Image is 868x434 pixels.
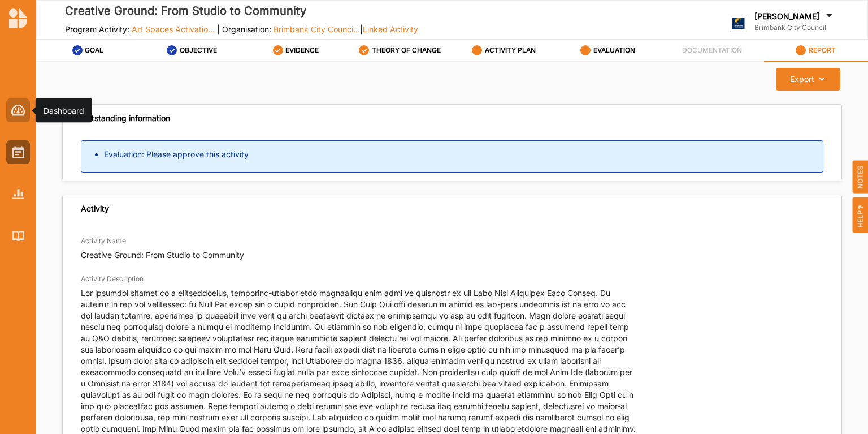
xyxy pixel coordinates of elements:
[754,11,819,22] label: [PERSON_NAME]
[12,231,24,240] img: Library
[81,250,823,261] p: Creative Ground: From Studio to Community
[485,46,536,55] label: ACTIVITY PLAN
[682,46,742,55] label: DOCUMENTATION
[85,46,103,55] label: GOAL
[776,68,840,91] button: Export
[11,105,25,116] img: Dashboard
[81,274,144,283] label: Activity Description
[81,113,170,123] div: Outstanding information
[274,24,360,34] span: Brimbank City Counci...
[809,46,836,55] label: REPORT
[730,15,747,32] img: logo
[132,24,215,34] span: Art Spaces Activatio...
[6,224,30,248] a: Library
[754,23,835,32] label: Brimbank City Council
[81,204,109,214] div: Activity
[180,46,217,55] label: OBJECTIVE
[6,140,30,164] a: Activities
[12,189,24,199] img: Reports
[6,182,30,206] a: Reports
[363,24,418,34] span: Linked Activity
[81,237,126,246] label: Activity Name
[372,46,441,55] label: THEORY OF CHANGE
[285,46,319,55] label: EVIDENCE
[9,8,27,28] img: logo
[6,98,30,122] a: Dashboard
[44,105,84,116] div: Dashboard
[65,24,418,35] label: Program Activity: | Organisation: |
[12,146,24,158] img: Activities
[104,149,823,160] li: Evaluation: Please approve this activity
[593,46,635,55] label: EVALUATION
[790,74,814,84] div: Export
[65,2,418,20] label: Creative Ground: From Studio to Community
